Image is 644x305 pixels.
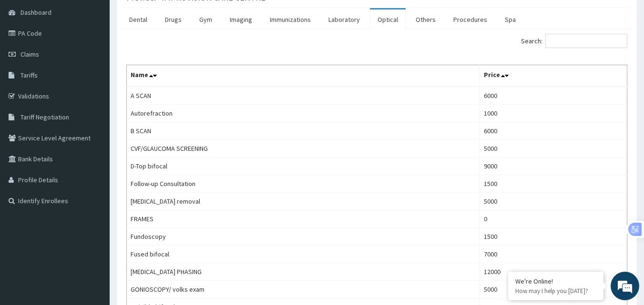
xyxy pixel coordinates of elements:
[480,175,627,193] td: 1500
[480,246,627,263] td: 7000
[55,92,132,188] span: We're online!
[446,10,495,30] a: Procedures
[480,140,627,157] td: 5000
[480,210,627,228] td: 0
[480,122,627,140] td: 6000
[127,157,480,175] td: D-Top bifocal
[480,105,627,122] td: 1000
[127,140,480,157] td: CVF/GLAUCOMA SCREENING
[5,204,182,237] textarea: Type your message and hit 'Enter'
[545,34,627,48] input: Search:
[480,263,627,281] td: 12000
[480,87,627,105] td: 6000
[127,175,480,193] td: Follow-up Consultation
[20,113,69,121] span: Tariff Negotiation
[521,34,627,48] label: Search:
[20,71,38,79] span: Tariffs
[192,10,220,30] a: Gym
[156,5,179,28] div: Minimize live chat window
[408,10,443,30] a: Others
[127,87,480,105] td: A SCAN
[127,281,480,298] td: GONIOSCOPY/ volks exam
[515,277,596,285] div: We're Online!
[497,10,523,30] a: Spa
[127,65,480,87] th: Name
[50,53,160,66] div: Chat with us now
[20,8,51,17] span: Dashboard
[515,287,596,295] p: How may I help you today?
[480,281,627,298] td: 5000
[127,122,480,140] td: B SCAN
[321,10,368,30] a: Laboratory
[127,228,480,246] td: Fundoscopy
[370,10,406,30] a: Optical
[480,65,627,87] th: Price
[127,263,480,281] td: [MEDICAL_DATA] PHASING
[20,50,39,59] span: Claims
[122,10,155,30] a: Dental
[157,10,189,30] a: Drugs
[480,193,627,210] td: 5000
[480,228,627,246] td: 1500
[262,10,318,30] a: Immunizations
[18,48,39,71] img: d_794563401_company_1708531726252_794563401
[127,193,480,210] td: [MEDICAL_DATA] removal
[480,157,627,175] td: 9000
[127,246,480,263] td: Fused bifocal
[127,210,480,228] td: FRAMES
[127,105,480,122] td: Autorefraction
[222,10,260,30] a: Imaging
